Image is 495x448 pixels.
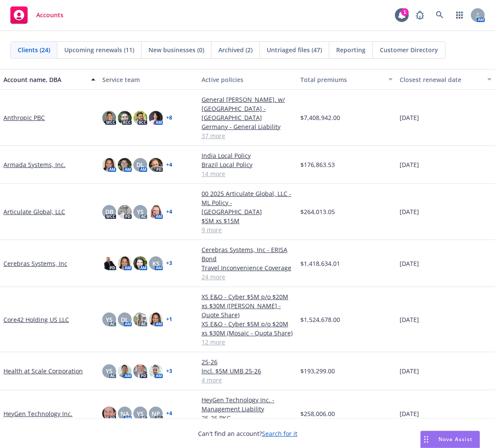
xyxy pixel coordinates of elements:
[36,12,63,19] span: Accounts
[3,315,69,324] a: Core42 Holding US LLC
[396,69,495,90] button: Closest renewal date
[137,207,144,216] span: YS
[102,158,116,172] img: photo
[152,259,160,268] span: KS
[166,411,172,416] a: + 4
[202,216,293,225] a: $5M xs $15M
[133,312,147,326] img: photo
[149,205,163,219] img: photo
[166,369,172,374] a: + 3
[105,207,114,216] span: DB
[202,189,293,216] a: 00 2025 Articulate Global, LLC - ML Policy - [GEOGRAPHIC_DATA]
[149,111,163,125] img: photo
[202,151,293,160] a: India Local Policy
[401,8,409,16] div: 1
[149,158,163,172] img: photo
[133,256,147,270] img: photo
[118,111,132,125] img: photo
[202,95,293,122] a: General [PERSON_NAME]. w/ [GEOGRAPHIC_DATA] - [GEOGRAPHIC_DATA]
[202,160,293,169] a: Brazil Local Policy
[198,429,297,438] span: Can't find an account?
[218,45,252,54] span: Archived (2)
[102,75,194,84] div: Service team
[400,160,419,169] span: [DATE]
[400,207,419,216] span: [DATE]
[420,431,480,448] button: Nova Assist
[400,75,482,84] div: Closest renewal date
[336,45,366,54] span: Reporting
[267,45,322,54] span: Untriaged files (47)
[202,395,293,413] a: HeyGen Technology Inc. - Management Liability
[202,225,293,234] a: 9 more
[166,261,172,266] a: + 3
[202,272,293,281] a: 24 more
[118,256,132,270] img: photo
[400,113,419,122] span: [DATE]
[300,259,340,268] span: $1,418,634.01
[102,407,116,420] img: photo
[297,69,396,90] button: Total premiums
[431,6,448,24] a: Search
[400,409,419,418] span: [DATE]
[438,435,473,443] span: Nova Assist
[202,413,293,423] a: 25-26 PKG
[300,315,340,324] span: $1,524,678.00
[106,315,113,324] span: YS
[421,431,432,448] div: Drag to move
[7,3,67,27] a: Accounts
[118,158,132,172] img: photo
[202,357,293,366] a: 25-26
[166,115,172,120] a: + 8
[202,169,293,178] a: 14 more
[400,366,419,375] span: [DATE]
[136,160,144,169] span: DL
[411,6,429,24] a: Report a Bug
[202,263,293,272] a: Travel Inconvenience Coverage
[380,45,438,54] span: Customer Directory
[300,207,335,216] span: $264,013.05
[202,319,293,338] a: XS E&O - Cyber $5M p/o $20M xs $30M (Mosaic - Quota Share)
[300,113,340,122] span: $7,408,942.00
[400,259,419,268] span: [DATE]
[148,45,204,54] span: New businesses (0)
[451,6,468,24] a: Switch app
[202,292,293,319] a: XS E&O - Cyber $5M p/o $20M xs $30M ([PERSON_NAME] - Quote Share)
[18,45,50,54] span: Clients (24)
[137,409,144,418] span: YS
[202,245,293,263] a: Cerebras Systems, Inc - ERISA Bond
[400,315,419,324] span: [DATE]
[202,131,293,140] a: 37 more
[3,207,65,216] a: Articulate Global, LLC
[133,364,147,378] img: photo
[198,69,297,90] button: Active policies
[151,409,160,418] span: NP
[202,366,293,375] a: Incl. $5M UMB 25-26
[3,366,83,375] a: Health at Scale Corporation
[3,75,86,84] div: Account name, DBA
[149,312,163,326] img: photo
[202,122,293,131] a: Germany - General Liability
[300,409,335,418] span: $258,006.00
[300,366,335,375] span: $193,299.00
[166,209,172,215] a: + 4
[3,409,73,418] a: HeyGen Technology Inc.
[3,113,45,122] a: Anthropic PBC
[166,317,172,322] a: + 1
[133,111,147,125] img: photo
[3,160,66,169] a: Armada Systems, Inc.
[120,409,129,418] span: NA
[118,205,132,219] img: photo
[262,429,297,438] a: Search for it
[102,111,116,125] img: photo
[202,338,293,347] a: 12 more
[202,75,293,84] div: Active policies
[118,364,132,378] img: photo
[300,160,335,169] span: $176,863.53
[166,162,172,167] a: + 4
